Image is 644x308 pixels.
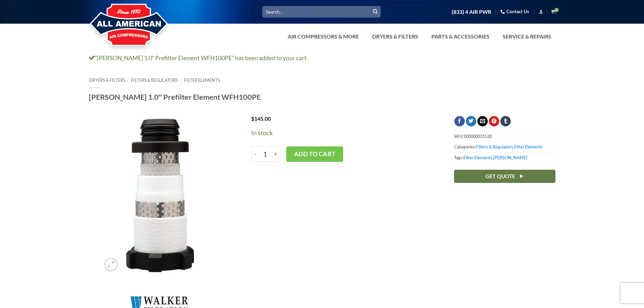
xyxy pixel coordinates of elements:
[101,116,218,275] img: Walker 1.0" Prefilter Element WFH100PE
[489,116,499,127] a: Pin on Pinterest
[180,77,182,83] span: /
[463,155,492,160] a: Filter Elements
[251,115,254,122] span: $
[454,116,465,127] a: Share on Facebook
[454,141,555,152] span: Categories: ,
[454,131,555,141] span: SKU:
[251,146,259,162] input: Reduce quantity of Walker 1.0" Prefilter Element WFH100PE
[477,116,488,127] a: Email to a Friend
[500,116,511,127] a: Share on Tumblr
[370,7,380,17] button: Submit
[89,78,555,83] nav: Breadcrumb
[466,116,476,127] a: Share on Twitter
[89,92,555,102] h1: [PERSON_NAME] 1.0″ Prefilter Element WFH100PE
[104,258,118,271] a: Zoom
[485,172,515,181] span: Get Quote
[463,134,492,139] span: 100000031520
[184,77,220,83] a: Filter Elements
[514,144,543,149] a: Filter Elements
[500,6,529,17] a: Contact Us
[259,146,272,162] input: Product quantity
[286,146,343,162] button: Add to cart
[127,77,129,83] span: /
[84,53,560,63] div: “[PERSON_NAME] 1.0″ Prefilter Element WFH100PE” has been added to your cart.
[454,170,555,183] a: Get Quote
[368,30,422,43] a: Dryers & Filters
[89,77,125,83] a: Dryers & Filters
[131,77,178,83] a: Filters & Regulators
[251,115,271,122] bdi: 145.00
[262,6,381,17] input: Search…
[251,128,434,138] p: In stock
[476,144,513,149] a: Filters & Regulators
[551,7,555,16] a: View cart
[539,7,543,16] a: Login
[284,30,363,43] a: Air Compressors & More
[427,30,494,43] a: Parts & Accessories
[271,146,280,162] input: Increase quantity of Walker 1.0" Prefilter Element WFH100PE
[499,30,555,43] a: Service & Repairs
[452,6,491,18] a: (833) 4 AIR PWR
[493,155,527,160] a: [PERSON_NAME]
[454,152,555,163] span: Tags: ,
